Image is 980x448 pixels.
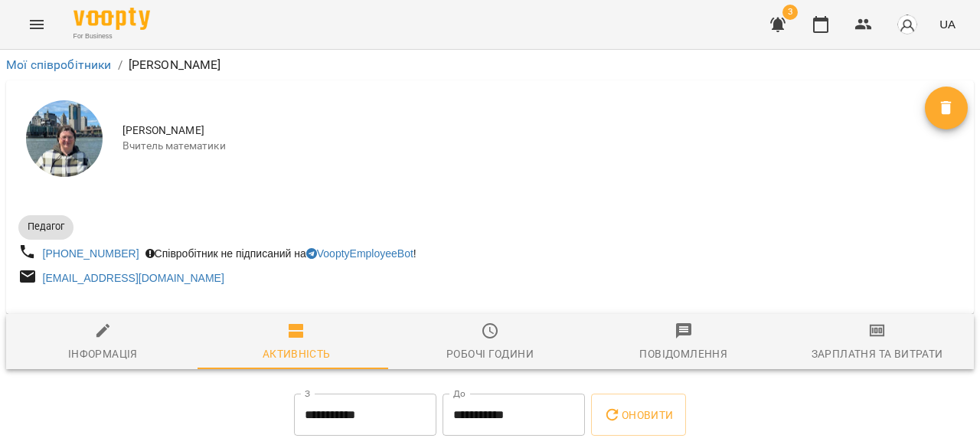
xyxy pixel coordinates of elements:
[6,56,974,74] nav: breadcrumb
[122,123,925,139] span: [PERSON_NAME]
[603,406,673,424] span: Оновити
[6,57,112,72] a: Мої співробітники
[306,247,413,260] a: VooptyEmployeeBot
[43,272,224,284] a: [EMAIL_ADDRESS][DOMAIN_NAME]
[118,56,122,74] li: /
[897,14,918,35] img: avatar_s.png
[782,5,798,20] span: 3
[18,6,55,43] button: Menu
[73,31,150,41] span: For Business
[73,8,150,30] img: Voopty Logo
[68,345,138,363] div: Інформація
[933,10,962,38] button: UA
[129,56,221,74] p: [PERSON_NAME]
[925,87,968,129] button: Видалити
[446,345,534,363] div: Робочі години
[43,247,139,260] a: [PHONE_NUMBER]
[26,100,103,177] img: Бануляк Наталія Василівна
[122,139,925,154] span: Вчитель математики
[591,394,685,437] button: Оновити
[639,345,727,363] div: Повідомлення
[142,243,420,264] div: Співробітник не підписаний на !
[812,345,943,363] div: Зарплатня та Витрати
[18,220,73,234] span: Педагог
[263,345,331,363] div: Активність
[939,16,955,32] span: UA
